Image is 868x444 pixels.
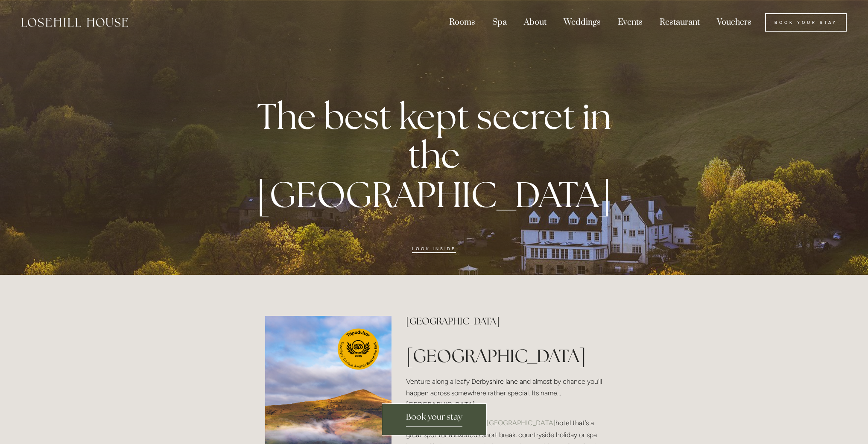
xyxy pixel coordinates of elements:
[441,13,483,32] div: Rooms
[556,13,608,32] div: Weddings
[765,13,847,32] a: Book Your Stay
[610,13,650,32] div: Events
[21,18,128,27] img: Losehill House
[406,411,462,427] span: Book your stay
[516,13,554,32] div: About
[412,246,456,253] a: look inside
[382,403,487,435] a: Book your stay
[406,345,603,366] h1: [GEOGRAPHIC_DATA]
[406,376,603,411] p: Venture along a leafy Derbyshire lane and almost by chance you'll happen across somewhere rather ...
[256,93,612,218] strong: The best kept secret in the [GEOGRAPHIC_DATA]
[709,13,759,32] a: Vouchers
[406,316,603,327] h2: [GEOGRAPHIC_DATA]
[652,13,707,32] div: Restaurant
[485,13,514,32] div: Spa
